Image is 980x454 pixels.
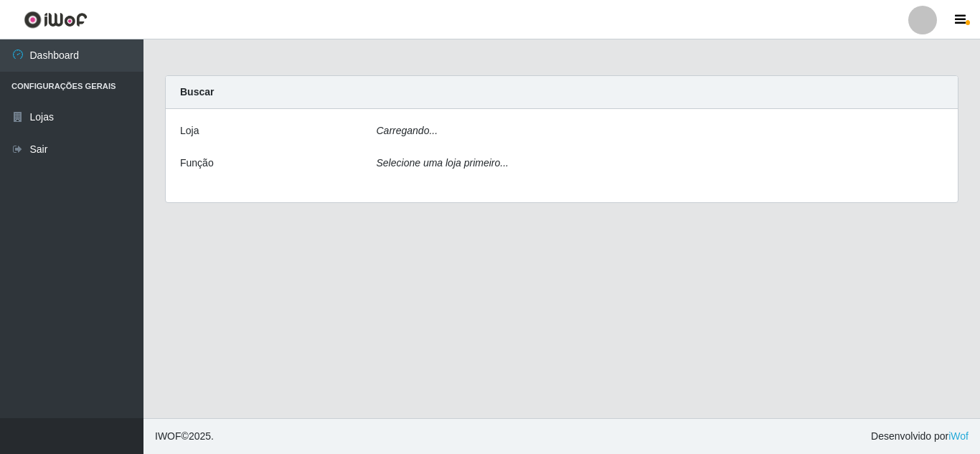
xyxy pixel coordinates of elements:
[871,429,969,444] span: Desenvolvido por
[24,11,88,29] img: CoreUI Logo
[948,430,969,442] a: iWof
[155,429,214,444] span: © 2025 .
[377,125,438,136] i: Carregando...
[180,123,199,138] label: Loja
[377,157,509,169] i: Selecione uma loja primeiro...
[180,156,214,171] label: Função
[180,86,214,98] strong: Buscar
[155,430,182,442] span: IWOF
